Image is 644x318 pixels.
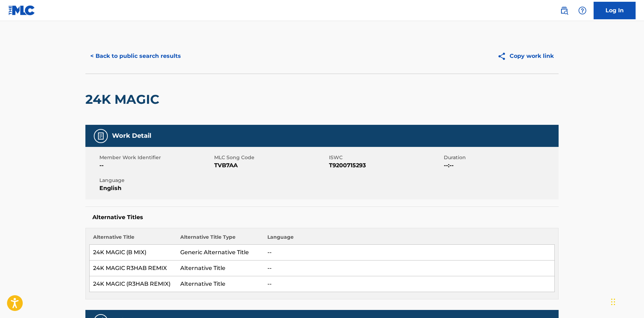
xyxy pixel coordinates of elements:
[492,47,559,65] button: Copy work link
[611,291,615,312] div: Drag
[264,276,555,292] td: --
[90,234,177,245] th: Alternative Title
[264,234,555,245] th: Language
[594,2,636,19] a: Log In
[99,161,212,170] span: --
[99,177,212,184] span: Language
[444,161,557,170] span: --:--
[329,161,442,170] span: T9200715293
[560,6,568,15] img: search
[85,47,186,65] button: < Back to public search results
[177,276,264,292] td: Alternative Title
[329,154,442,161] span: ISWC
[177,234,264,245] th: Alternative Title Type
[90,276,177,292] td: 24K MAGIC (R3HAB REMIX)
[609,284,644,318] iframe: Chat Widget
[112,132,151,140] h5: Work Detail
[557,4,571,18] a: Public Search
[99,154,212,161] span: Member Work Identifier
[92,214,552,221] h5: Alternative Titles
[177,245,264,261] td: Generic Alternative Title
[177,261,264,276] td: Alternative Title
[497,52,510,61] img: Copy work link
[444,154,557,161] span: Duration
[99,184,212,192] span: English
[97,132,105,140] img: Work Detail
[90,245,177,261] td: 24K MAGIC (B MIX)
[214,161,327,170] span: TVB7AA
[575,4,589,18] div: Help
[264,245,555,261] td: --
[90,261,177,276] td: 24K MAGIC R3HAB REMIX
[8,5,35,15] img: MLC Logo
[85,92,163,107] h2: 24K MAGIC
[264,261,555,276] td: --
[578,6,587,15] img: help
[214,154,327,161] span: MLC Song Code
